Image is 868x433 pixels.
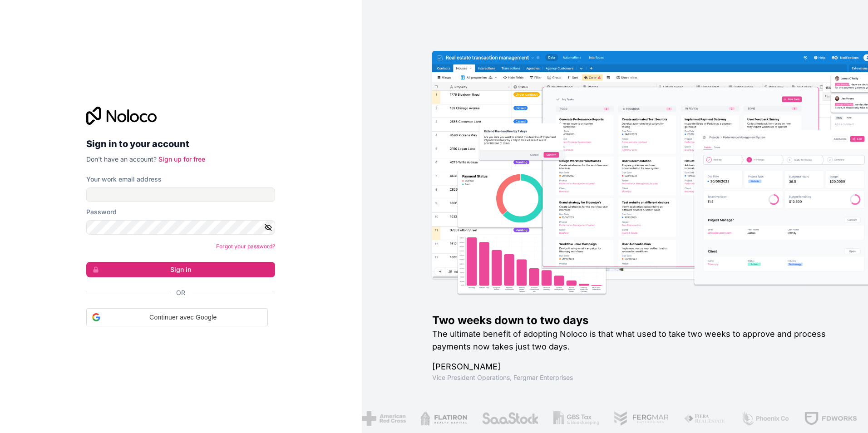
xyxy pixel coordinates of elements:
[740,411,789,426] img: /assets/phoenix-BREaitsQ.png
[86,207,117,216] label: Password
[553,411,599,426] img: /assets/gbstax-C-GtDUiK.png
[86,155,157,163] span: Don't have an account?
[432,313,839,328] h1: Two weeks down to two days
[86,187,275,202] input: Email address
[614,411,669,426] img: /assets/fergmar-CudnrXN5.png
[420,411,467,426] img: /assets/flatiron-C8eUkumj.png
[158,155,205,163] a: Sign up for free
[361,411,405,426] img: /assets/american-red-cross-BAupjrZR.png
[482,411,539,426] img: /assets/saastock-C6Zbiodz.png
[176,288,185,297] span: Or
[86,308,268,326] div: Continuer avec Google
[86,220,275,235] input: Password
[104,313,262,322] span: Continuer avec Google
[804,411,857,426] img: /assets/fdworks-Bi04fVtw.png
[432,328,839,353] h2: The ultimate benefit of adopting Noloco is that what used to take two weeks to approve and proces...
[86,262,275,277] button: Sign in
[432,360,839,373] h1: [PERSON_NAME]
[684,411,726,426] img: /assets/fiera-fwj2N5v4.png
[86,175,162,184] label: Your work email address
[432,373,839,382] h1: Vice President Operations , Fergmar Enterprises
[216,243,275,250] a: Forgot your password?
[86,136,275,152] h2: Sign in to your account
